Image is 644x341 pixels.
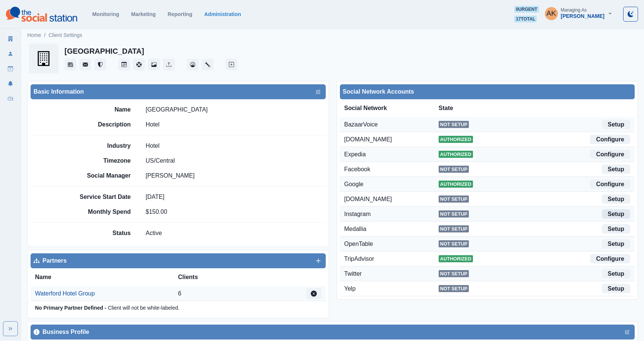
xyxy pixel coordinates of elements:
[75,106,131,113] h2: Name
[75,229,131,237] h2: Status
[314,256,323,265] button: Add
[146,229,162,238] p: Active
[623,328,632,337] button: Edit
[344,210,439,219] div: Instagram
[602,269,630,278] a: Setup
[439,104,534,113] div: State
[344,180,439,189] div: Google
[590,179,630,189] a: Configure
[34,328,632,337] div: Business Profile
[539,6,619,21] button: Managing As[PERSON_NAME]
[35,301,326,315] div: Client will not be white-labeled.
[439,121,469,128] span: Not Setup
[590,135,630,144] a: Configure
[131,11,156,17] a: Marketing
[35,289,95,298] a: Waterford Hotel Group
[79,59,91,71] button: Messages
[94,59,106,71] a: Reviews
[35,304,106,312] p: No Primary Partner Defined -
[514,6,539,13] span: 0 urgent
[75,142,131,149] h2: Industry
[75,193,131,200] h2: Service Start Date
[146,141,160,150] p: Hotel
[602,239,630,248] a: Setup
[163,59,175,71] button: Uploads
[35,273,178,282] div: Name
[204,11,241,17] a: Administration
[133,59,145,71] button: Content Pool
[439,270,469,277] span: Not Setup
[344,225,439,234] div: Medallia
[225,59,237,71] button: Create New Post
[202,59,214,71] button: Administration
[4,93,16,104] a: Inbox
[146,193,164,201] p: [DATE]
[602,224,630,234] a: Setup
[439,136,473,143] span: Authorized
[64,59,76,71] button: Stream
[48,31,82,39] a: Client Settings
[439,151,473,158] span: Authorized
[4,48,16,60] a: Users
[148,59,160,71] button: Media Library
[146,120,160,129] p: Hotel
[439,255,473,262] span: Authorized
[34,256,323,265] div: Partners
[187,59,199,71] button: Dashboard
[439,195,469,203] span: Not Setup
[514,16,537,22] span: 17 total
[4,78,16,90] a: Notifications
[344,135,439,144] div: [DOMAIN_NAME]
[561,13,604,19] div: [PERSON_NAME]
[602,209,630,219] a: Setup
[344,195,439,204] div: [DOMAIN_NAME]
[146,105,208,114] p: [GEOGRAPHIC_DATA]
[178,289,306,298] div: 6
[344,104,439,113] div: Social Network
[602,194,630,204] a: Setup
[623,7,638,22] button: Toggle Mode
[4,33,16,45] a: Clients
[6,7,77,22] img: logoTextSVG.62801f218bc96a9b266caa72a09eb111.svg
[344,269,439,278] div: Twitter
[146,171,195,180] p: [PERSON_NAME]
[146,207,167,216] p: $ 150.00
[602,165,630,174] a: Setup
[314,87,323,96] button: Edit
[344,254,439,263] div: TripAdvisor
[439,240,469,247] span: Not Setup
[439,181,473,188] span: Authorized
[64,47,144,56] h2: [GEOGRAPHIC_DATA]
[44,31,45,39] span: /
[344,120,439,129] div: BazaarVoice
[439,166,469,173] span: Not Setup
[561,7,587,13] div: Managing As
[92,11,119,17] a: Monitoring
[178,273,250,282] div: Clients
[75,121,131,128] h2: Description
[439,225,469,232] span: Not Setup
[439,210,469,218] span: Not Setup
[75,172,131,179] h2: Social Manager
[590,254,630,263] a: Configure
[34,87,323,96] div: Basic Information
[27,31,41,39] a: Home
[75,208,131,215] h2: Monthly Spend
[343,87,632,96] div: Social Network Accounts
[590,150,630,159] a: Configure
[118,59,130,71] button: Post Schedule
[344,165,439,174] div: Facebook
[27,31,82,39] nav: breadcrumb
[306,288,321,299] button: Edit
[602,284,630,293] a: Setup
